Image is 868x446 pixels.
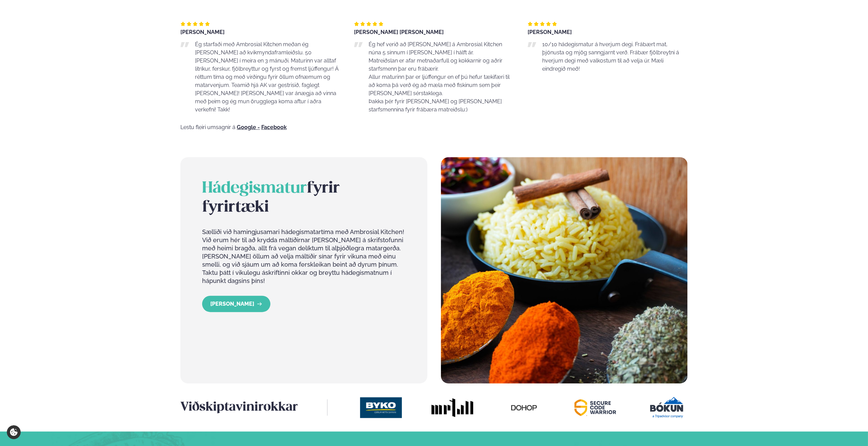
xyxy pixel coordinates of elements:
[7,425,21,439] a: Cookie settings
[202,296,270,312] a: LESA MEIRA
[202,181,307,196] span: Hádegismatur
[503,398,545,418] img: image alt
[180,124,235,130] span: Lestu fleiri umsagnir á
[574,397,616,418] img: image alt
[180,30,340,35] div: [PERSON_NAME]
[360,397,402,418] img: image alt
[202,179,406,217] h2: fyrir fyrirtæki
[646,397,688,418] img: image alt
[431,397,473,418] img: image alt
[237,125,260,130] a: Google -
[369,40,514,57] p: Ég hef verið að [PERSON_NAME] á Ambrosial Kitchen núna 5 sinnum í [PERSON_NAME] í hálft ár.
[261,125,287,130] a: Facebook
[202,228,406,285] p: Sælliði við hamingjusamari hádegismatartíma með Ambrosial Kitchen! Við erum hér til að krydda mál...
[369,57,514,73] p: Matreiðslan er afar metnaðarfull og kokkarnir og aðrir starfsmenn þar eru frábærir.
[354,30,514,35] div: [PERSON_NAME] [PERSON_NAME]
[441,157,688,384] img: image alt
[180,402,264,413] span: Viðskiptavinir
[369,73,514,97] p: Allur maturinn þar er ljúffengur en ef þú hefur tækifæri til að koma þá verð ég að mæla með fiski...
[180,399,327,416] h3: okkar
[369,97,514,114] p: Þakka þér fyrir [PERSON_NAME] og [PERSON_NAME] starfsmennina fyrir frábæra matreiðslu:)
[542,41,679,72] span: 10/10 hádegismatur á hverjum degi. Frábært mat, þjónusta og mjög sanngjarnt verð. Frábær fjölbrey...
[195,41,339,113] span: Ég starfaði með Ambrosial Kitchen meðan ég [PERSON_NAME] að kvikmyndaframleiðslu. 50 [PERSON_NAME...
[528,30,688,35] div: [PERSON_NAME]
